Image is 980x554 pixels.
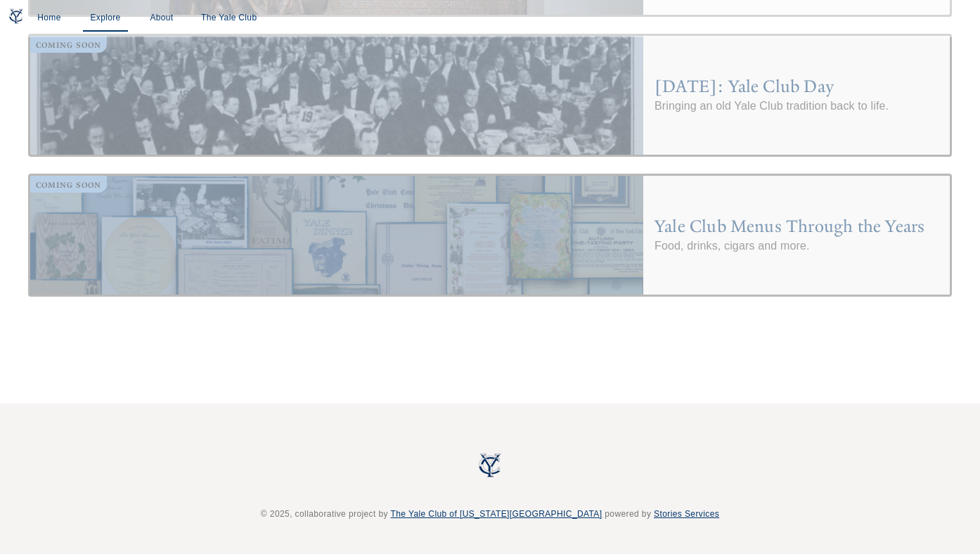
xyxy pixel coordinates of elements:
h4: [DATE]: Yale Club Day [655,75,939,98]
p: Food, drinks, cigars and more. [655,238,939,255]
a: Explore [83,6,128,32]
a: About [139,6,184,32]
span: © 2025 , collaborative project by powered by [261,509,719,519]
span: Coming Soon [36,40,101,50]
img: Yale Club Logo [6,6,27,27]
a: The Yale Club of [US_STATE][GEOGRAPHIC_DATA] [390,509,602,519]
p: Bringing an old Yale Club tradition back to life. [655,98,939,115]
img: Yale Club of New York City [473,449,507,482]
h4: Yale Club Menus Through the Years [655,215,939,238]
a: The Yale Club [195,6,262,32]
a: Stories Services [654,509,719,519]
span: Coming Soon [36,180,101,190]
a: Home [27,6,72,32]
